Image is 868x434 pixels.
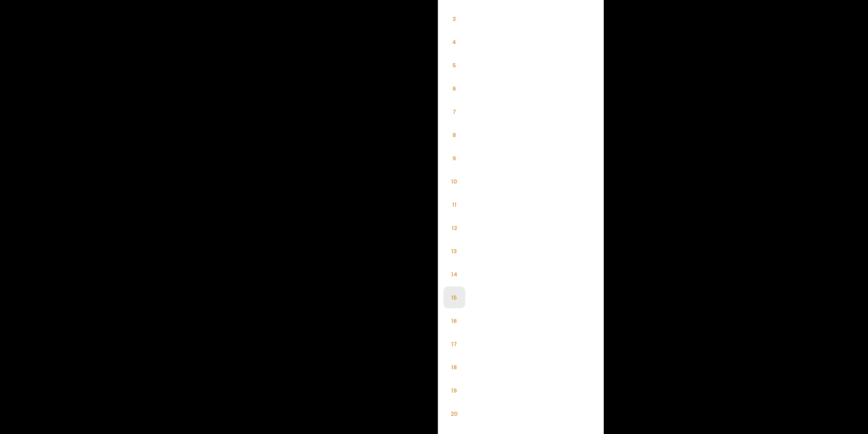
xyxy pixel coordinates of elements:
[443,77,465,99] li: 6
[443,403,465,424] li: 20
[443,170,465,192] li: 10
[443,286,465,308] li: 15
[443,263,465,285] li: 14
[443,54,465,76] li: 5
[443,147,465,169] li: 9
[443,124,465,146] li: 8
[443,194,465,215] li: 11
[443,356,465,378] li: 18
[443,217,465,239] li: 12
[443,31,465,53] li: 4
[443,310,465,332] li: 16
[443,333,465,355] li: 17
[443,8,465,30] li: 3
[443,379,465,401] li: 19
[443,240,465,262] li: 13
[443,101,465,123] li: 7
